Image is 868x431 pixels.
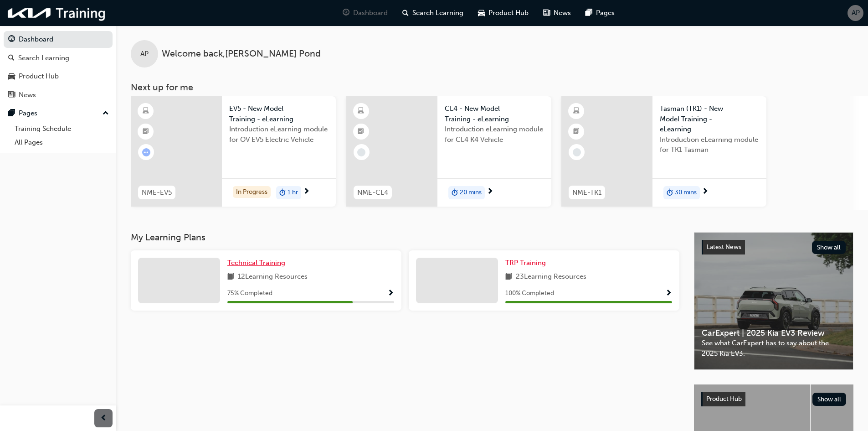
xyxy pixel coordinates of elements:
span: Product Hub [706,395,742,403]
h3: My Learning Plans [131,232,679,243]
span: search-icon [8,54,15,62]
span: pages-icon [586,7,592,19]
button: Pages [4,105,113,122]
span: duration-icon [279,187,286,199]
span: search-icon [402,7,409,19]
span: CL4 - New Model Training - eLearning [445,104,544,124]
span: 23 Learning Resources [516,271,586,283]
a: Latest NewsShow allCarExpert | 2025 Kia EV3 ReviewSee what CarExpert has to say about the 2025 Ki... [694,232,853,370]
span: See what CarExpert has to say about the 2025 Kia EV3. [702,338,846,358]
span: next-icon [303,188,310,196]
span: duration-icon [667,187,673,199]
span: AP [852,8,860,18]
button: Show Progress [387,288,394,299]
a: guage-iconDashboard [335,4,395,22]
span: learningRecordVerb_NONE-icon [357,148,365,156]
span: Pages [596,8,615,18]
span: TRP Training [505,259,546,267]
span: 30 mins [675,187,697,198]
a: Product HubShow all [701,392,846,406]
span: 100 % Completed [505,288,554,299]
span: booktick-icon [573,126,580,138]
span: pages-icon [8,109,15,118]
span: car-icon [8,73,15,81]
a: pages-iconPages [578,4,622,22]
button: Show Progress [665,288,672,299]
span: guage-icon [343,7,349,19]
a: NME-TK1Tasman (TK1) - New Model Training - eLearningIntroduction eLearning module for TK1 Tasmand... [561,96,766,207]
span: Latest News [707,243,741,251]
span: booktick-icon [358,126,364,138]
span: car-icon [478,7,485,19]
div: Pages [19,108,37,119]
span: learningRecordVerb_ATTEMPT-icon [142,148,150,156]
span: up-icon [103,108,109,119]
h3: Next up for me [116,82,868,93]
a: car-iconProduct Hub [471,4,536,22]
span: book-icon [227,271,234,283]
span: 1 hr [288,187,298,198]
span: NME-TK1 [572,187,601,198]
a: NME-EV5EV5 - New Model Training - eLearningIntroduction eLearning module for OV EV5 Electric Vehi... [131,96,336,207]
span: AP [140,49,149,59]
span: NME-CL4 [357,187,388,198]
a: All Pages [11,135,113,150]
a: Search Learning [4,50,113,67]
img: kia-training [5,4,109,22]
span: learningResourceType_ELEARNING-icon [143,105,149,117]
span: Show Progress [665,290,672,298]
a: Training Schedule [11,122,113,136]
a: Technical Training [227,258,289,268]
span: Show Progress [387,290,394,298]
span: next-icon [487,188,493,196]
span: Introduction eLearning module for TK1 Tasman [660,135,759,155]
button: DashboardSearch LearningProduct HubNews [4,29,113,105]
span: learningResourceType_ELEARNING-icon [358,105,364,117]
a: Latest NewsShow all [702,240,846,254]
button: Show all [812,241,846,254]
span: news-icon [8,91,15,99]
span: Welcome back , [PERSON_NAME] Pond [162,49,321,59]
span: booktick-icon [143,126,149,138]
span: 12 Learning Resources [238,271,308,283]
span: 20 mins [460,187,482,198]
span: Introduction eLearning module for CL4 K4 Vehicle [445,124,544,145]
a: search-iconSearch Learning [395,4,471,22]
span: NME-EV5 [142,187,172,198]
div: News [19,90,36,100]
span: Tasman (TK1) - New Model Training - eLearning [660,104,759,135]
span: news-icon [543,7,550,19]
a: TRP Training [505,258,550,268]
span: Search Learning [412,8,463,18]
div: Product Hub [19,71,59,82]
span: learningRecordVerb_NONE-icon [573,148,581,156]
div: In Progress [233,186,271,198]
span: Product Hub [488,8,529,18]
span: next-icon [702,188,709,196]
a: News [4,87,113,104]
span: learningResourceType_ELEARNING-icon [573,105,580,117]
a: Dashboard [4,31,113,48]
span: book-icon [505,271,512,283]
span: duration-icon [452,187,458,199]
span: Introduction eLearning module for OV EV5 Electric Vehicle [229,124,329,145]
span: Technical Training [227,259,285,267]
button: Show all [812,393,847,406]
a: news-iconNews [536,4,578,22]
span: 75 % Completed [227,288,272,299]
span: guage-icon [8,36,15,44]
span: News [554,8,571,18]
button: AP [847,5,863,21]
span: prev-icon [100,413,107,424]
a: NME-CL4CL4 - New Model Training - eLearningIntroduction eLearning module for CL4 K4 Vehicledurati... [346,96,551,207]
a: Product Hub [4,68,113,85]
span: CarExpert | 2025 Kia EV3 Review [702,328,846,338]
span: Dashboard [353,8,388,18]
div: Search Learning [18,53,69,63]
span: EV5 - New Model Training - eLearning [229,104,329,124]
